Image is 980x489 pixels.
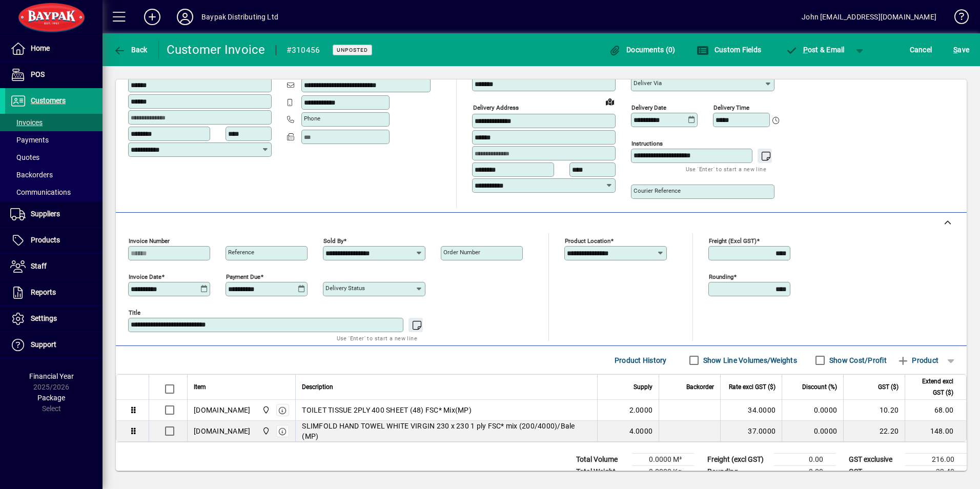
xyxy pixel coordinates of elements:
[31,262,47,270] span: Staff
[878,381,899,393] span: GST ($)
[702,454,774,466] td: Freight (excl GST)
[5,149,103,166] a: Quotes
[953,42,969,58] span: ave
[905,466,967,478] td: 32.40
[201,9,278,25] div: Baypak Distributing Ltd
[701,355,797,365] label: Show Line Volumes/Weights
[827,355,887,365] label: Show Cost/Profit
[727,405,775,415] div: 34.0000
[629,405,653,415] span: 2.0000
[5,332,103,358] a: Support
[953,46,957,54] span: S
[634,79,662,87] mat-label: Deliver via
[686,381,714,393] span: Backorder
[910,42,932,58] span: Cancel
[10,171,53,179] span: Backorders
[31,340,56,349] span: Support
[31,236,60,244] span: Products
[167,42,266,58] div: Customer Invoice
[136,8,169,26] button: Add
[129,309,140,316] mat-label: Title
[259,425,271,437] span: Baypak - Onekawa
[10,136,49,144] span: Payments
[892,351,944,370] button: Product
[709,237,757,244] mat-label: Freight (excl GST)
[5,36,103,62] a: Home
[337,332,417,344] mat-hint: Use 'Enter' to start a new line
[31,70,45,78] span: POS
[634,187,681,194] mat-label: Courier Reference
[694,40,764,59] button: Custom Fields
[304,115,320,122] mat-label: Phone
[774,454,835,466] td: 0.00
[782,421,843,441] td: 0.0000
[780,40,850,59] button: Post & Email
[897,352,938,369] span: Product
[905,421,966,441] td: 148.00
[609,46,676,54] span: Documents (0)
[631,140,663,147] mat-label: Instructions
[194,405,250,415] div: [DOMAIN_NAME]
[31,314,57,322] span: Settings
[709,273,733,280] mat-label: Rounding
[228,249,254,256] mat-label: Reference
[565,237,610,244] mat-label: Product location
[951,40,972,59] button: Save
[10,153,39,161] span: Quotes
[631,104,666,111] mat-label: Delivery date
[727,426,775,436] div: 37.0000
[323,237,343,244] mat-label: Sold by
[10,188,71,196] span: Communications
[5,280,103,305] a: Reports
[37,394,65,402] span: Package
[5,184,103,201] a: Communications
[5,228,103,253] a: Products
[843,421,905,441] td: 22.20
[802,9,936,25] div: John [EMAIL_ADDRESS][DOMAIN_NAME]
[774,466,835,478] td: 0.00
[905,400,966,421] td: 68.00
[571,454,632,466] td: Total Volume
[571,466,632,478] td: Total Weight
[129,273,161,280] mat-label: Invoice date
[129,237,170,244] mat-label: Invoice number
[31,210,60,218] span: Suppliers
[632,454,694,466] td: 0.0000 M³
[782,400,843,421] td: 0.0000
[5,254,103,279] a: Staff
[702,466,774,478] td: Rounding
[713,104,749,111] mat-label: Delivery time
[634,381,652,393] span: Supply
[111,40,150,59] button: Back
[610,351,671,370] button: Product History
[802,381,837,393] span: Discount (%)
[844,466,905,478] td: GST
[31,288,56,296] span: Reports
[169,8,201,26] button: Profile
[5,114,103,131] a: Invoices
[632,466,694,478] td: 0.0000 Kg
[606,40,678,59] button: Documents (0)
[5,166,103,184] a: Backorders
[226,273,260,280] mat-label: Payment due
[194,381,206,393] span: Item
[302,405,472,415] span: TOILET TISSUE 2PLY 400 SHEET (48) FSC* Mix(MP)
[31,96,66,105] span: Customers
[337,47,368,53] span: Unposted
[259,404,271,416] span: Baypak - Onekawa
[5,201,103,227] a: Suppliers
[325,284,365,292] mat-label: Delivery status
[5,306,103,332] a: Settings
[785,46,845,54] span: ost & Email
[302,381,333,393] span: Description
[803,46,808,54] span: P
[911,376,953,398] span: Extend excl GST ($)
[697,46,761,54] span: Custom Fields
[729,381,775,393] span: Rate excl GST ($)
[443,249,480,256] mat-label: Order number
[31,44,50,52] span: Home
[843,400,905,421] td: 10.20
[629,426,653,436] span: 4.0000
[302,421,591,441] span: SLIMFOLD HAND TOWEL WHITE VIRGIN 230 x 230 1 ply FSC* mix (200/4000)/Bale (MP)
[287,42,320,58] div: #310456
